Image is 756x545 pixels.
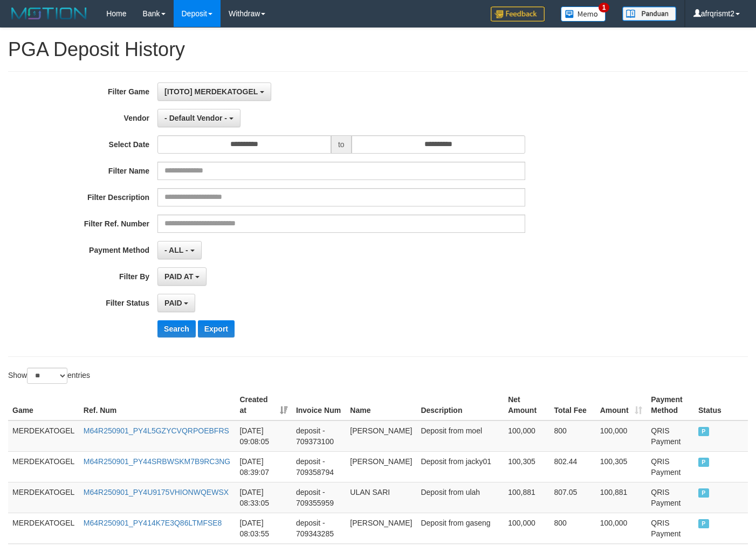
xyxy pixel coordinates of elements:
td: Deposit from moel [416,420,504,452]
span: - Default Vendor - [164,114,227,122]
button: PAID [157,294,195,312]
td: MERDEKATOGEL [8,451,79,482]
button: - ALL - [157,241,201,259]
th: Net Amount [504,390,549,420]
td: 100,000 [596,513,647,543]
td: MERDEKATOGEL [8,482,79,513]
button: [ITOTO] MERDEKATOGEL [157,82,271,101]
span: PAID AT [164,272,193,281]
span: PAID [698,519,709,528]
td: QRIS Payment [647,482,694,513]
th: Created at: activate to sort column ascending [235,390,291,420]
span: PAID [698,458,709,467]
td: Deposit from ulah [416,482,504,513]
td: [DATE] 08:39:07 [235,451,291,482]
td: [DATE] 09:08:05 [235,420,291,452]
td: deposit - 709355959 [292,482,346,513]
th: Total Fee [549,390,595,420]
td: QRIS Payment [647,451,694,482]
th: Payment Method [647,390,694,420]
span: PAID [164,299,182,307]
td: 100,000 [504,420,549,452]
td: QRIS Payment [647,420,694,452]
td: [DATE] 08:33:05 [235,482,291,513]
a: M64R250901_PY4U9175VHIONWQEWSX [84,488,229,496]
button: - Default Vendor - [157,109,240,127]
span: PAID [698,488,709,498]
button: Export [198,320,235,337]
select: Showentries [27,368,67,384]
th: Game [8,390,79,420]
td: 100,305 [504,451,549,482]
th: Name [346,390,416,420]
td: deposit - 709358794 [292,451,346,482]
td: ULAN SARI [346,482,416,513]
td: 100,000 [504,513,549,543]
button: Search [157,320,196,337]
a: M64R250901_PY4L5GZYCVQRPOEBFRS [84,426,229,435]
td: [PERSON_NAME] [346,513,416,543]
td: 100,305 [596,451,647,482]
td: Deposit from jacky01 [416,451,504,482]
img: MOTION_logo.png [8,5,90,22]
a: M64R250901_PY414K7E3Q86LTMFSE8 [84,519,222,527]
td: deposit - 709343285 [292,513,346,543]
td: 807.05 [549,482,595,513]
th: Amount: activate to sort column ascending [596,390,647,420]
img: Feedback.jpg [491,6,545,22]
td: 800 [549,513,595,543]
td: 100,881 [596,482,647,513]
td: 800 [549,420,595,452]
td: [PERSON_NAME] [346,451,416,482]
img: Button%20Memo.svg [561,6,606,22]
td: 100,000 [596,420,647,452]
span: - ALL - [164,246,188,254]
th: Invoice Num [292,390,346,420]
td: QRIS Payment [647,513,694,543]
th: Description [416,390,504,420]
img: panduan.png [622,6,676,21]
th: Ref. Num [79,390,236,420]
td: 802.44 [549,451,595,482]
td: [PERSON_NAME] [346,420,416,452]
span: 1 [599,3,610,12]
th: Status [694,390,748,420]
h1: PGA Deposit History [8,39,748,60]
label: Show entries [8,368,90,384]
td: 100,881 [504,482,549,513]
span: to [331,135,352,154]
td: deposit - 709373100 [292,420,346,452]
td: Deposit from gaseng [416,513,504,543]
span: [ITOTO] MERDEKATOGEL [164,87,258,96]
td: [DATE] 08:03:55 [235,513,291,543]
td: MERDEKATOGEL [8,420,79,452]
span: PAID [698,427,709,436]
button: PAID AT [157,267,207,286]
a: M64R250901_PY44SRBWSKM7B9RC3NG [84,457,230,466]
